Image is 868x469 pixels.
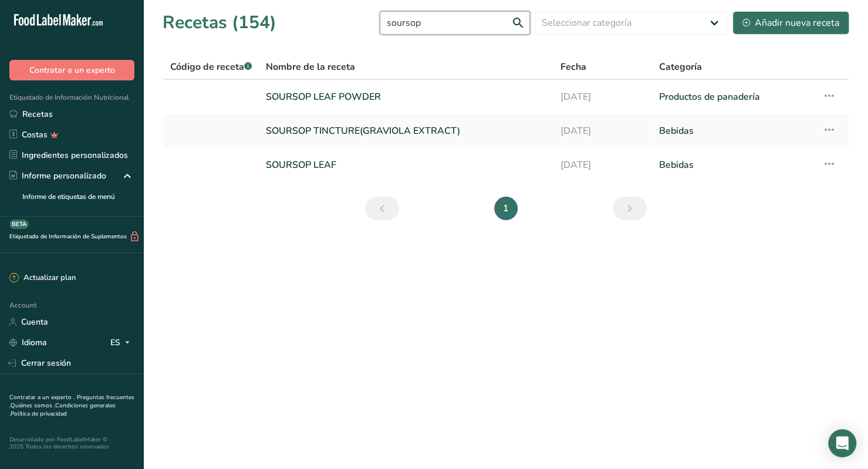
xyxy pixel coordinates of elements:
[110,336,134,350] div: ES
[658,153,808,177] a: Bebidas
[828,429,856,457] div: Open Intercom Messenger
[560,119,644,143] a: [DATE]
[170,60,252,73] span: Código de receta
[380,11,530,35] input: Buscar receta
[658,60,701,74] span: Categoría
[365,197,399,220] a: Página anterior
[266,85,546,109] a: SOURSOP LEAF POWDER
[11,410,67,418] a: Política de privacidad
[613,197,647,220] a: Siguiente página
[560,85,644,109] a: [DATE]
[266,119,546,143] a: SOURSOP TINCTURE(GRAVIOLA EXTRACT)
[732,11,849,35] button: Añadir nueva receta
[9,401,116,418] a: Condiciones generales .
[9,170,106,182] div: Informe personalizado
[9,393,75,401] a: Contratar a un experto .
[9,393,134,410] a: Preguntas frecuentes .
[560,60,586,74] span: Fecha
[266,60,355,74] span: Nombre de la receta
[9,272,76,284] div: Actualizar plan
[9,60,134,80] button: Contratar a un experto
[9,220,29,229] div: BETA
[9,332,47,353] a: Idioma
[163,9,276,36] h1: Recetas (154)
[658,85,808,109] a: Productos de panadería
[658,119,808,143] a: Bebidas
[266,153,546,177] a: SOURSOP LEAF
[11,401,55,410] a: Quiénes somos .
[9,436,134,450] div: Desarrollado por FoodLabelMaker © 2025 Todos los derechos reservados
[560,153,644,177] a: [DATE]
[742,16,839,30] div: Añadir nueva receta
